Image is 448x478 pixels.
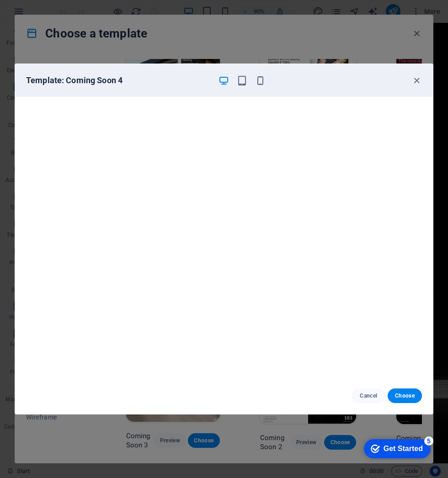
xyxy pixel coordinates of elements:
div: Get Started 5 items remaining, 0% complete [7,5,74,24]
button: Choose [388,388,422,403]
h6: Template: Coming Soon 4 [26,75,211,86]
button: Cancel [352,388,386,403]
span: Choose [395,392,415,399]
span: Cancel [359,392,379,399]
div: Get Started [27,10,66,18]
div: 5 [68,2,77,11]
